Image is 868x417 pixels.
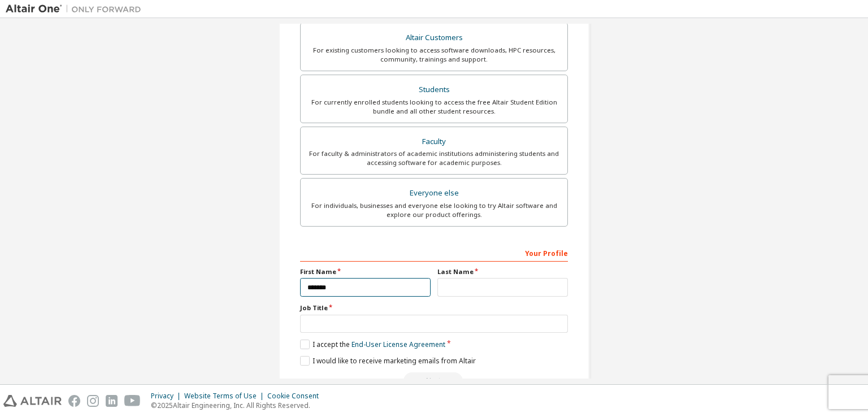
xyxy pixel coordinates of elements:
[300,303,568,312] label: Job Title
[267,392,325,401] div: Cookie Consent
[151,401,325,410] p: © 2025 Altair Engineering, Inc. All Rights Reserved.
[6,3,147,15] img: Altair One
[300,267,431,276] label: First Name
[307,149,561,167] div: For faculty & administrators of academic institutions administering students and accessing softwa...
[87,395,99,407] img: instagram.svg
[307,134,561,150] div: Faculty
[184,392,267,401] div: Website Terms of Use
[3,395,62,407] img: altair_logo.svg
[300,372,568,389] div: Please wait while checking email ...
[151,392,184,401] div: Privacy
[300,244,568,262] div: Your Profile
[307,46,561,64] div: For existing customers looking to access software downloads, HPC resources, community, trainings ...
[307,30,561,46] div: Altair Customers
[351,340,445,349] a: End-User License Agreement
[106,395,118,407] img: linkedin.svg
[307,98,561,116] div: For currently enrolled students looking to access the free Altair Student Edition bundle and all ...
[307,82,561,98] div: Students
[307,201,561,219] div: For individuals, businesses and everyone else looking to try Altair software and explore our prod...
[68,395,80,407] img: facebook.svg
[307,185,561,201] div: Everyone else
[300,356,476,366] label: I would like to receive marketing emails from Altair
[124,395,141,407] img: youtube.svg
[300,340,445,349] label: I accept the
[437,267,568,276] label: Last Name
